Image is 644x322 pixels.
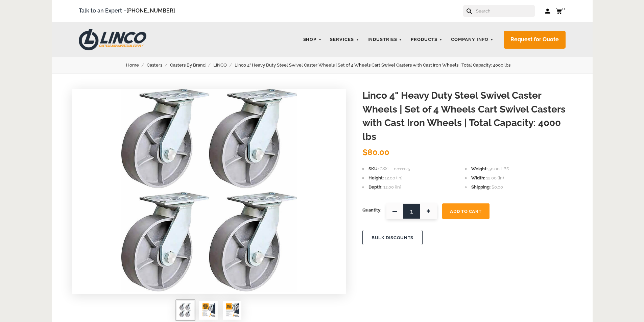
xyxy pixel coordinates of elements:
span: Weight [471,166,487,171]
span: $80.00 [362,147,389,157]
span: Shipping [471,184,491,190]
a: LINCO [213,61,235,69]
a: Home [126,61,147,69]
span: Talk to an Expert – [79,6,175,16]
a: [PHONE_NUMBER] [126,7,175,14]
span: CWL - 0011125 [380,166,410,171]
a: Shop [300,33,325,46]
span: Quantity [362,203,381,217]
a: Casters [147,61,170,69]
span: 0 [562,6,565,11]
span: 50.00 LBS [488,166,509,171]
a: 0 [556,7,566,15]
span: — [386,203,403,219]
span: SKU [368,166,379,171]
a: Services [327,33,362,46]
img: Linco 4" Heavy Duty Steel Swivel Caster Wheels | Set of 4 Wheels Cart Swivel Casters with Cast Ir... [202,303,215,317]
a: Products [407,33,446,46]
span: Depth [368,184,382,190]
span: Width [471,175,485,180]
a: Casters By Brand [170,61,213,69]
span: 12.00 (in) [385,175,402,180]
a: Company Info [448,33,497,46]
span: 12.00 (in) [383,184,401,190]
span: Height [368,175,384,180]
a: Request for Quote [504,31,566,49]
img: Linco 4" Heavy Duty Steel Swivel Caster Wheels | Set of 4 Wheels Cart Swivel Casters with Cast Ir... [226,303,239,317]
span: $0.00 [492,184,503,190]
button: BULK DISCOUNTS [362,230,423,245]
a: Industries [364,33,406,46]
span: + [420,203,437,219]
button: Add To Cart [442,203,490,219]
a: Linco 4" Heavy Duty Steel Swivel Caster Wheels | Set of 4 Wheels Cart Swivel Casters with Cast Ir... [235,61,518,69]
img: Linco 4" Heavy Duty Steel Swivel Caster Wheels | Set of 4 Wheels Cart Swivel Casters with Cast Ir... [121,89,297,292]
img: Linco 4" Heavy Duty Steel Swivel Caster Wheels | Set of 4 Wheels Cart Swivel Casters with Cast Ir... [180,303,191,317]
a: Log in [545,8,551,15]
img: LINCO CASTERS & INDUSTRIAL SUPPLY [79,29,146,50]
span: Add To Cart [450,209,481,214]
input: Search [475,5,535,17]
h1: Linco 4" Heavy Duty Steel Swivel Caster Wheels | Set of 4 Wheels Cart Swivel Casters with Cast Ir... [362,89,572,144]
span: 12.00 (in) [486,175,504,180]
